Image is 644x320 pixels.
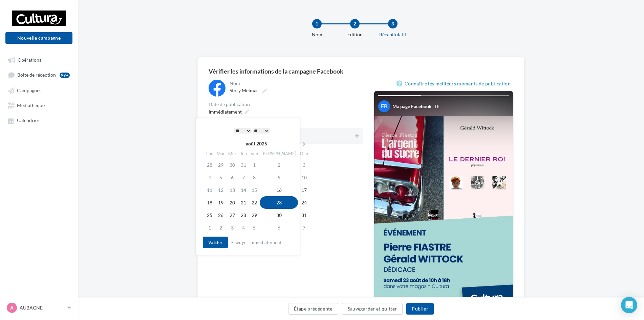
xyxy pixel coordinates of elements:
[388,19,398,28] div: 3
[4,114,74,126] a: Calendrier
[215,171,227,184] td: 5
[209,68,513,74] div: Vérifier les informations de la campagne Facebook
[17,102,45,108] span: Médiathèque
[260,159,298,171] td: 2
[249,221,260,234] td: 5
[215,196,227,209] td: 19
[204,196,215,209] td: 18
[374,116,513,313] img: Your Facebook story preview
[227,221,238,234] td: 3
[396,80,513,88] a: Connaître les meilleurs moments de publication
[249,171,260,184] td: 8
[298,196,310,209] td: 24
[378,100,390,112] div: FB
[298,159,310,171] td: 3
[209,102,363,107] div: Date de publication
[17,118,40,123] span: Calendrier
[249,196,260,209] td: 22
[288,303,338,315] button: Étape précédente
[260,149,298,159] th: [PERSON_NAME]
[215,184,227,196] td: 12
[17,72,56,78] span: Boîte de réception
[17,87,41,93] span: Campagnes
[238,209,249,221] td: 28
[204,171,215,184] td: 4
[10,304,14,311] span: A
[238,196,249,209] td: 21
[209,109,242,115] span: Immédiatement
[298,149,310,159] th: Dim
[260,209,298,221] td: 30
[249,149,260,159] th: Ven
[5,32,72,44] button: Nouvelle campagne
[621,297,637,313] div: Open Intercom Messenger
[203,237,228,248] button: Valider
[4,68,74,81] a: Boîte de réception99+
[204,184,215,196] td: 11
[260,184,298,196] td: 16
[298,209,310,221] td: 31
[5,301,72,314] a: A AUBAGNE
[227,171,238,184] td: 6
[249,209,260,221] td: 29
[312,19,322,28] div: 1
[350,19,360,28] div: 2
[4,84,74,96] a: Campagnes
[342,303,403,315] button: Sauvegarder et quitter
[238,159,249,171] td: 31
[295,31,339,38] div: Nom
[4,99,74,111] a: Médiathèque
[238,149,249,159] th: Jeu
[60,73,70,78] div: 99+
[215,139,298,149] th: août 2025
[260,221,298,234] td: 6
[298,184,310,196] td: 17
[204,159,215,171] td: 28
[333,31,377,38] div: Edition
[20,304,65,311] p: AUBAGNE
[215,149,227,159] th: Mar
[392,103,432,110] div: Ma page Facebook
[260,171,298,184] td: 9
[18,57,41,63] span: Opérations
[215,159,227,171] td: 29
[227,149,238,159] th: Mer
[204,209,215,221] td: 25
[215,221,227,234] td: 2
[371,31,414,38] div: Récapitulatif
[227,159,238,171] td: 30
[230,87,259,93] span: Story Melmac
[204,221,215,234] td: 1
[218,125,286,136] div: :
[230,81,362,86] div: Nom
[238,171,249,184] td: 7
[227,196,238,209] td: 20
[298,171,310,184] td: 10
[229,238,284,246] button: Envoyer immédiatement
[260,196,298,209] td: 23
[249,184,260,196] td: 15
[4,54,74,66] a: Opérations
[238,184,249,196] td: 14
[406,303,433,315] button: Publier
[298,221,310,234] td: 7
[227,184,238,196] td: 13
[215,209,227,221] td: 26
[238,221,249,234] td: 4
[204,149,215,159] th: Lun
[227,209,238,221] td: 27
[249,159,260,171] td: 1
[434,104,439,109] div: 1 h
